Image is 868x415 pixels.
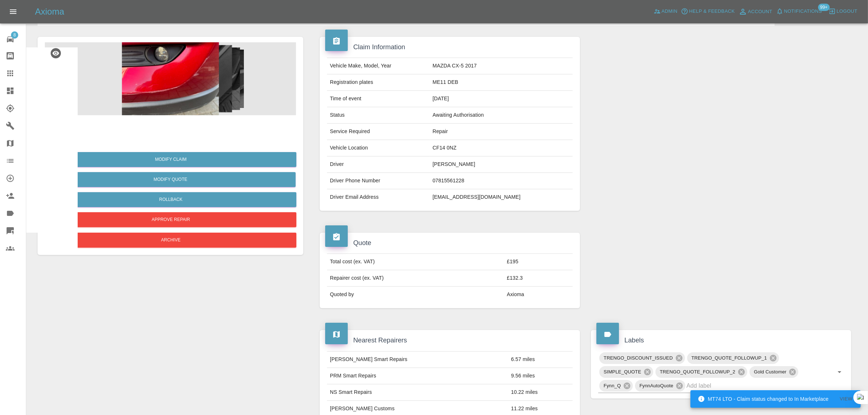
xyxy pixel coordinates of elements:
[327,140,430,156] td: Vehicle Location
[652,6,680,17] a: Admin
[599,380,633,392] div: Fynn_Q
[327,107,430,124] td: Status
[837,7,857,16] span: Logout
[327,74,430,91] td: Registration plates
[687,354,771,362] span: TRENGO_QUOTE_FOLLOWUP_1
[508,368,573,384] td: 9.56 miles
[45,192,296,207] button: Rollback
[689,7,735,16] span: Help & Feedback
[325,336,575,345] h4: Nearest Repairers
[834,393,858,405] button: View
[508,351,573,368] td: 6.57 miles
[35,6,64,18] h5: Axioma
[327,351,508,368] td: [PERSON_NAME] Smart Repairs
[748,8,772,16] span: Account
[599,366,653,378] div: SIMPLE_QUOTE
[508,384,573,400] td: 10.22 miles
[834,367,845,377] button: Open
[655,368,740,376] span: TRENGO_QUOTE_FOLLOWUP_2
[430,173,573,189] td: 07815561228
[11,31,18,39] span: 8
[327,368,508,384] td: PRM Smart Repairs
[327,58,430,74] td: Vehicle Make, Model, Year
[327,270,504,287] td: Repairer cost (ex. VAT)
[827,6,859,17] button: Logout
[430,107,573,124] td: Awaiting Authorisation
[327,189,430,205] td: Driver Email Address
[430,58,573,74] td: MAZDA CX-5 2017
[784,7,822,16] span: Notifications
[599,352,685,364] div: TRENGO_DISCOUNT_ISSUED
[327,384,508,400] td: NS Smart Repairs
[430,124,573,140] td: Repair
[45,233,296,248] button: Archive
[687,352,779,364] div: TRENGO_QUOTE_FOLLOWUP_1
[599,368,646,376] span: SIMPLE_QUOTE
[599,354,677,362] span: TRENGO_DISCOUNT_ISSUED
[818,4,830,11] span: 99+
[679,6,736,17] button: Help & Feedback
[596,336,846,345] h4: Labels
[774,6,824,17] button: Notifications
[662,7,678,16] span: Admin
[45,172,296,187] button: Modify Quote
[635,381,678,390] span: FynnAutoQuote
[45,42,296,115] img: 18938f14-5305-42d6-80a4-135572e2b7f4
[750,368,791,376] span: Gold Customer
[327,91,430,107] td: Time of event
[750,366,798,378] div: Gold Customer
[430,91,573,107] td: [DATE]
[504,270,573,287] td: £132.3
[737,6,774,18] a: Account
[45,212,296,227] button: Approve Repair
[698,392,829,406] div: MT74 LTO - Claim status changed to In Marketplace
[327,287,504,303] td: Quoted by
[327,124,430,140] td: Service Required
[325,42,575,52] h4: Claim Information
[599,381,625,390] span: Fynn_Q
[327,173,430,189] td: Driver Phone Number
[430,156,573,173] td: [PERSON_NAME]
[325,238,575,248] h4: Quote
[504,254,573,270] td: £195
[635,380,685,392] div: FynnAutoQuote
[327,156,430,173] td: Driver
[504,287,573,303] td: Axioma
[45,152,296,167] a: Modify Claim
[430,189,573,205] td: [EMAIL_ADDRESS][DOMAIN_NAME]
[430,74,573,91] td: ME11 DEB
[655,366,747,378] div: TRENGO_QUOTE_FOLLOWUP_2
[327,254,504,270] td: Total cost (ex. VAT)
[430,140,573,156] td: CF14 0NZ
[4,3,22,20] button: Open drawer
[48,118,71,141] img: qt_1SB9UjA4aDea5wMjq56HElvm
[686,380,824,391] input: Add label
